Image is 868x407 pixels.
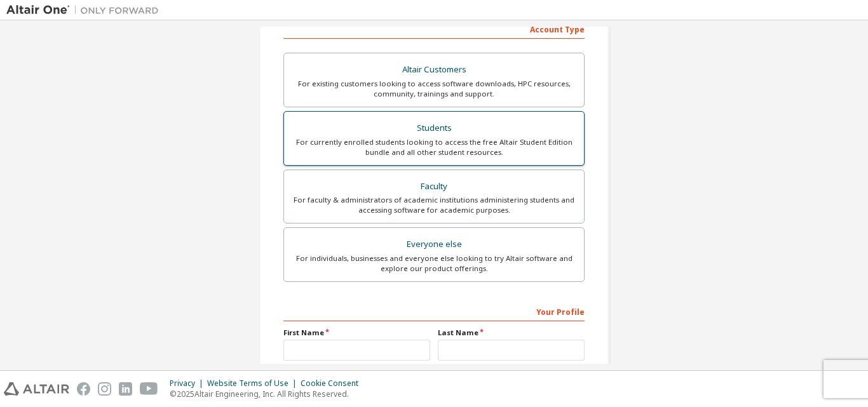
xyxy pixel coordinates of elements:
[170,378,207,389] div: Privacy
[6,4,165,17] img: Altair One
[292,236,576,253] div: Everyone else
[4,382,69,396] img: altair_logo.svg
[292,195,576,215] div: For faculty & administrators of academic institutions administering students and accessing softwa...
[283,18,585,39] div: Account Type
[283,301,585,321] div: Your Profile
[292,178,576,196] div: Faculty
[292,119,576,137] div: Students
[292,253,576,274] div: For individuals, businesses and everyone else looking to try Altair software and explore our prod...
[438,328,585,338] label: Last Name
[292,79,576,99] div: For existing customers looking to access software downloads, HPC resources, community, trainings ...
[301,378,366,389] div: Cookie Consent
[98,382,111,396] img: instagram.svg
[77,382,90,396] img: facebook.svg
[140,382,158,396] img: youtube.svg
[292,61,576,79] div: Altair Customers
[283,328,430,338] label: First Name
[207,378,301,389] div: Website Terms of Use
[119,382,132,396] img: linkedin.svg
[292,137,576,157] div: For currently enrolled students looking to access the free Altair Student Edition bundle and all ...
[170,389,366,399] p: © 2025 Altair Engineering, Inc. All Rights Reserved.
